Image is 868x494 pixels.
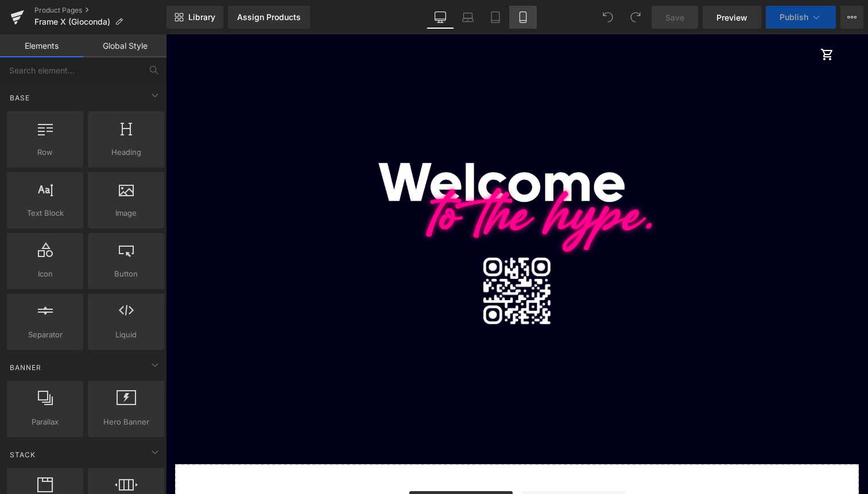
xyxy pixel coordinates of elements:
[91,329,161,341] span: Liquid
[9,362,42,373] span: Banner
[10,268,80,280] span: Icon
[650,9,673,32] a: Panier
[703,6,761,29] a: Preview
[509,6,537,29] a: Mobile
[9,92,31,103] span: Base
[665,11,684,24] span: Save
[596,6,619,29] button: Undo
[34,17,110,26] span: Frame X (Gioconda)
[243,457,347,480] a: Explore Blocks
[654,13,668,27] span: shopping_cart
[10,329,80,341] span: Separator
[624,6,647,29] button: Redo
[10,146,80,158] span: Row
[237,13,301,22] div: Assign Products
[454,6,482,29] a: Laptop
[91,416,161,428] span: Hero Banner
[9,449,37,460] span: Stack
[780,13,808,22] span: Publish
[91,146,161,158] span: Heading
[716,11,747,24] span: Preview
[10,416,80,428] span: Parallax
[766,6,836,29] button: Publish
[166,6,223,29] a: New Library
[83,34,166,57] a: Global Style
[91,268,161,280] span: Button
[840,6,863,29] button: More
[34,6,166,15] a: Product Pages
[427,6,454,29] a: Desktop
[482,6,509,29] a: Tablet
[10,207,80,219] span: Text Block
[91,207,161,219] span: Image
[356,457,459,480] a: Add Single Section
[188,12,215,22] span: Library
